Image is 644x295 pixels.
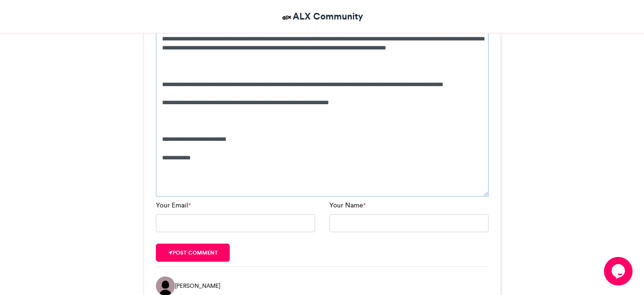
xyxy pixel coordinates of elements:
label: Your Email [156,200,191,210]
span: [PERSON_NAME] [175,282,220,290]
img: ALX Community [281,11,293,23]
button: Post comment [156,244,230,262]
label: Your Name [329,200,366,210]
a: ALX Community [281,10,363,23]
iframe: chat widget [604,257,634,285]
